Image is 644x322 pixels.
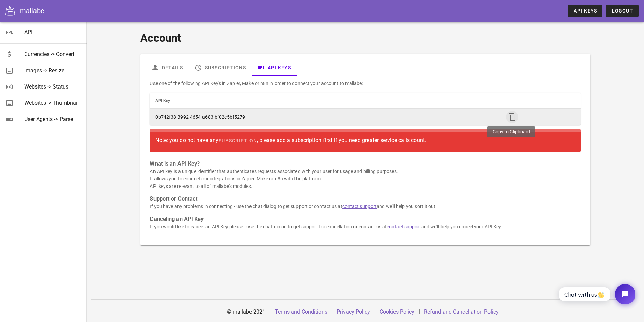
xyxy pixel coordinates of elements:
[24,67,81,74] div: Images -> Resize
[275,308,327,315] a: Terms and Conditions
[552,278,641,310] iframe: Tidio Chat
[218,134,257,147] a: subscription
[568,5,602,17] a: API Keys
[374,304,376,320] div: |
[24,116,81,122] div: User Agents -> Parse
[573,8,597,14] span: API Keys
[218,138,257,143] span: subscription
[146,59,189,76] a: Details
[150,216,580,223] h3: Canceling an API Key
[269,304,271,320] div: |
[24,100,81,106] div: Websites -> Thumbnail
[342,204,377,209] a: contact support
[331,304,333,320] div: |
[606,5,639,17] button: Logout
[150,223,580,230] p: If you would like to cancel an API Key please - use the chat dialog to get support for cancellati...
[24,29,81,35] div: API
[380,308,414,315] a: Cookies Policy
[150,168,580,190] p: An API key is a unique identifier that authenticates requests associated with your user for usage...
[252,59,296,76] a: API Keys
[387,224,421,229] a: contact support
[155,134,575,147] div: Note: you do not have any , please add a subscription first if you need greater service calls count.
[150,93,500,109] th: API Key: Not sorted. Activate to sort ascending.
[150,195,580,203] h3: Support or Contact
[155,98,170,103] span: API Key
[611,8,633,14] span: Logout
[20,6,44,16] div: mallabe
[223,304,269,320] div: © mallabe 2021
[24,83,81,90] div: Websites -> Status
[150,109,500,125] td: 0b742f38-3992-4654-a683-bf02c5bf5279
[150,160,580,168] h3: What is an API Key?
[337,308,370,315] a: Privacy Policy
[189,59,252,76] a: Subscriptions
[150,80,580,87] p: Use one of the following API Key's in Zapier, Make or n8n in order to connect your account to mal...
[140,30,590,46] h1: Account
[150,203,580,210] p: If you have any problems in connecting - use the chat dialog to get support or contact us at and ...
[419,304,420,320] div: |
[424,308,499,315] a: Refund and Cancellation Policy
[24,51,81,57] div: Currencies -> Convert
